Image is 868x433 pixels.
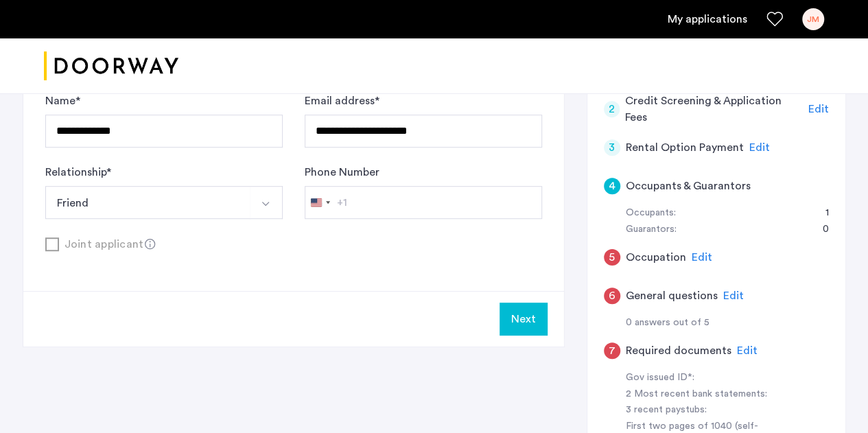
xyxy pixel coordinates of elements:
[723,290,744,301] span: Edit
[45,186,250,219] button: Select option
[626,222,677,238] div: Guarantors:
[250,186,283,219] button: Select option
[626,402,799,419] div: 3 recent paystubs:
[749,142,770,153] span: Edit
[44,40,178,92] img: logo
[802,8,824,30] div: JM
[45,164,111,180] label: Relationship *
[808,104,829,115] span: Edit
[604,101,620,117] div: 2
[809,222,829,238] div: 0
[45,93,80,109] label: Name *
[626,315,829,331] div: 0 answers out of 5
[625,93,803,126] h5: Credit Screening & Application Fees
[626,370,799,386] div: Gov issued ID*:
[305,93,379,109] label: Email address *
[604,342,620,359] div: 7
[668,11,747,27] a: My application
[44,40,178,92] a: Cazamio logo
[260,198,271,209] img: arrow
[692,252,712,263] span: Edit
[626,249,686,266] h5: Occupation
[626,288,718,304] h5: General questions
[305,187,347,218] button: Selected country
[305,164,379,180] label: Phone Number
[737,345,758,356] span: Edit
[604,178,620,194] div: 4
[604,249,620,266] div: 5
[604,288,620,304] div: 6
[626,205,676,222] div: Occupants:
[626,386,799,403] div: 2 Most recent bank statements:
[337,194,347,211] div: +1
[500,303,548,336] button: Next
[604,139,620,156] div: 3
[626,178,751,194] h5: Occupants & Guarantors
[766,11,783,27] a: Favorites
[626,342,731,359] h5: Required documents
[626,139,744,156] h5: Rental Option Payment
[812,205,829,222] div: 1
